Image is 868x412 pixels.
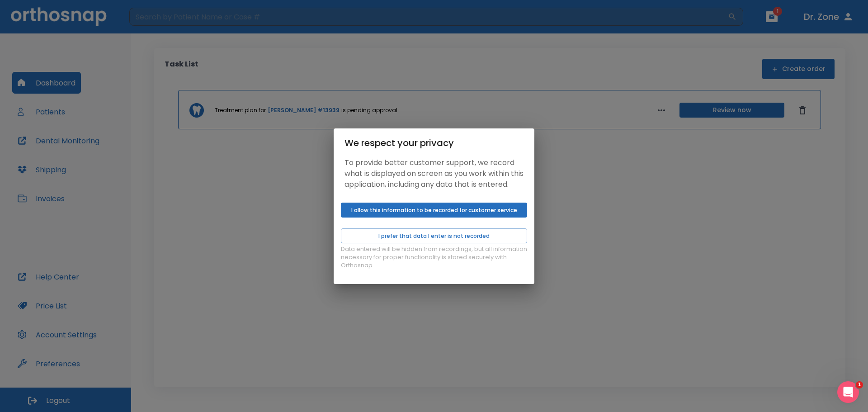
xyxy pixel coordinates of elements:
span: 1 [856,381,863,388]
button: I prefer that data I enter is not recorded [341,228,527,243]
p: Data entered will be hidden from recordings, but all information necessary for proper functionali... [341,245,527,270]
div: We respect your privacy [344,136,524,150]
iframe: Intercom live chat [837,381,859,403]
button: I allow this information to be recorded for customer service [341,203,527,218]
p: To provide better customer support, we record what is displayed on screen as you work within this... [344,157,524,190]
